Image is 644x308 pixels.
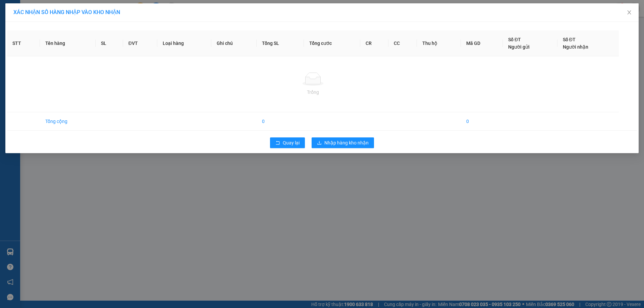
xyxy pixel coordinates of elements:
[283,139,300,146] span: Quay lại
[157,30,211,56] th: Loại hàng
[324,139,369,146] span: Nhập hàng kho nhận
[257,112,304,131] td: 0
[270,137,305,148] button: rollbackQuay lại
[620,3,639,22] button: Close
[312,137,374,148] button: downloadNhập hàng kho nhận
[508,37,521,42] span: Số ĐT
[317,140,322,146] span: download
[461,112,503,131] td: 0
[123,30,157,56] th: ĐVT
[304,30,360,56] th: Tổng cước
[360,30,389,56] th: CR
[40,30,96,56] th: Tên hàng
[508,44,530,50] span: Người gửi
[7,30,40,56] th: STT
[12,88,613,96] div: Trống
[563,44,588,50] span: Người nhận
[40,112,96,131] td: Tổng cộng
[461,30,503,56] th: Mã GD
[211,30,257,56] th: Ghi chú
[627,10,632,15] span: close
[96,30,123,56] th: SL
[563,37,576,42] span: Số ĐT
[13,9,120,15] span: XÁC NHẬN SỐ HÀNG NHẬP VÀO KHO NHẬN
[275,140,280,146] span: rollback
[417,30,461,56] th: Thu hộ
[388,30,417,56] th: CC
[257,30,304,56] th: Tổng SL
